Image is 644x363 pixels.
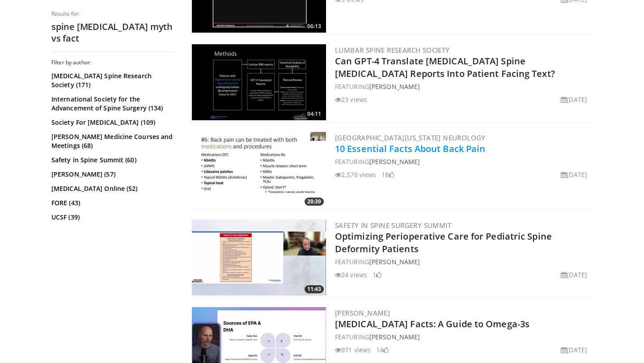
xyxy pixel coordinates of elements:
a: 11:43 [192,219,326,295]
img: 557bc190-4981-4553-806a-e103f1e7d078.300x170_q85_crop-smart_upscale.jpg [192,219,326,295]
a: [PERSON_NAME] [369,333,420,341]
div: FEATURING [335,257,591,266]
p: Results for: [51,10,177,17]
li: [DATE] [561,270,587,279]
a: [PERSON_NAME] [369,82,420,91]
h3: Filter by author: [51,59,177,66]
li: 1 [373,270,381,279]
li: 14 [376,345,389,355]
span: 04:11 [305,110,324,118]
a: [MEDICAL_DATA] Spine Research Society (171) [51,72,174,89]
span: 06:13 [305,22,324,30]
img: 7988f18d-3910-41d3-af49-1b5004c5fba8.300x170_q85_crop-smart_upscale.jpg [192,44,326,120]
a: Safety in Spine Summit (60) [51,156,174,165]
a: [PERSON_NAME] [335,308,390,317]
li: [DATE] [561,95,587,104]
a: Safety in Spine Surgery Summit [335,221,451,230]
div: FEATURING [335,157,591,166]
h2: spine [MEDICAL_DATA] myth vs fact [51,21,177,44]
span: 11:43 [305,285,324,293]
a: Can GPT-4 Translate [MEDICAL_DATA] Spine [MEDICAL_DATA] Reports Into Patient Facing Text? [335,55,555,80]
li: 23 views [335,95,367,104]
a: [PERSON_NAME] Medicine Courses and Meetings (68) [51,132,174,150]
a: Lumbar Spine Research Society [335,46,450,55]
a: 10 Essential Facts About Back Pain [335,143,485,155]
li: 24 views [335,270,367,279]
li: 2,576 views [335,170,376,179]
li: [DATE] [561,170,587,179]
li: [DATE] [561,345,587,355]
a: [MEDICAL_DATA] Online (52) [51,184,174,193]
img: 862b55a8-7bf7-467c-85be-d01c48ea1d6d.300x170_q85_crop-smart_upscale.jpg [192,132,326,208]
a: [PERSON_NAME] [369,157,420,166]
a: [PERSON_NAME] (57) [51,170,174,179]
a: UCSF (39) [51,213,174,222]
div: FEATURING [335,82,591,91]
a: 04:11 [192,44,326,120]
a: 20:39 [192,132,326,208]
a: Society For [MEDICAL_DATA] (109) [51,118,174,127]
a: [PERSON_NAME] [369,257,420,266]
a: Optimizing Perioperative Care for Pediatric Spine Deformity Patients [335,230,552,255]
a: [GEOGRAPHIC_DATA][US_STATE] Neurology [335,133,486,142]
span: 20:39 [305,198,324,206]
a: [MEDICAL_DATA] Facts: A Guide to Omega-3s [335,318,530,330]
div: FEATURING [335,332,591,342]
a: International Society for the Advancement of Spine Surgery (134) [51,95,174,113]
li: 971 views [335,345,371,355]
a: FORE (43) [51,198,174,207]
li: 18 [381,170,394,179]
